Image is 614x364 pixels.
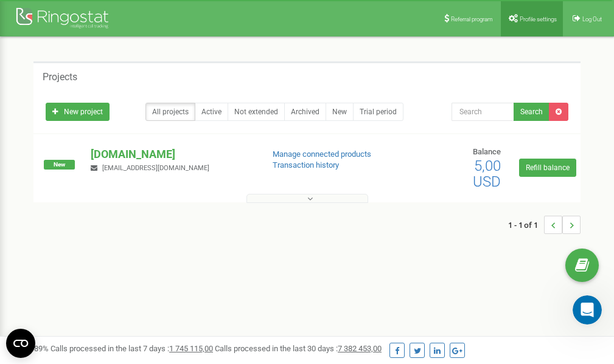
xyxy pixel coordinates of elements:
a: Archived [284,103,326,121]
input: Search [452,103,514,121]
nav: ... [508,204,581,246]
a: Transaction history [273,160,339,170]
u: 1 745 115,00 [169,344,213,353]
span: Log Out [582,16,602,22]
u: 7 382 453,00 [338,344,382,353]
a: All projects [145,103,195,121]
span: Profile settings [520,16,557,22]
span: New [44,160,75,170]
a: New [326,103,354,121]
span: Balance [473,147,501,156]
iframe: Intercom live chat [573,295,602,325]
a: Active [195,103,228,121]
a: Refill balance [519,159,576,177]
span: Calls processed in the last 7 days : [51,344,213,353]
a: Not extended [228,103,285,121]
h5: Projects [43,72,77,83]
a: Manage connected products [273,149,371,159]
p: [DOMAIN_NAME] [91,146,253,162]
span: 1 - 1 of 1 [508,216,544,234]
span: [EMAIL_ADDRESS][DOMAIN_NAME] [102,164,209,172]
a: Trial period [353,103,403,121]
span: Calls processed in the last 30 days : [215,344,382,353]
span: Referral program [451,16,493,22]
button: Open CMP widget [6,329,35,358]
a: New project [46,103,110,121]
button: Search [514,103,549,121]
span: 5,00 USD [473,157,501,190]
